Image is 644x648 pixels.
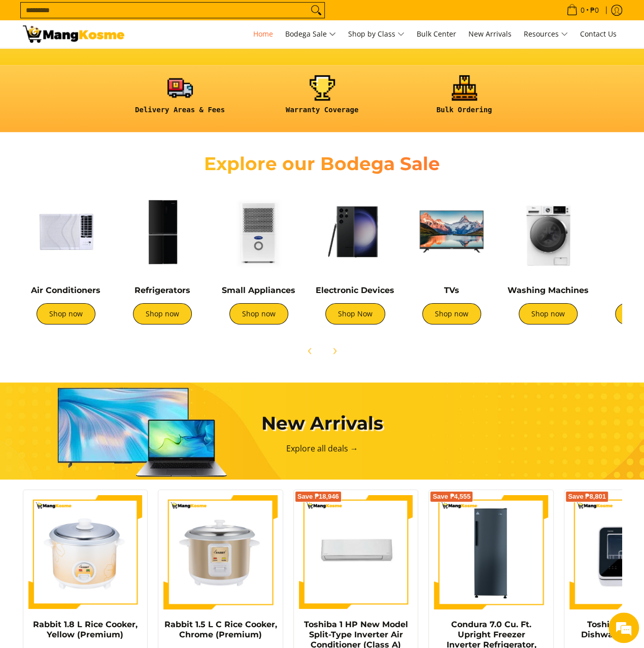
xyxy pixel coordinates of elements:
[444,285,459,295] a: TVs
[434,495,548,609] img: Condura 7.0 Cu. Ft. Upright Freezer Inverter Refrigerator, CUF700MNi (Class A)
[432,494,470,500] span: Save ₱4,555
[119,188,206,275] img: Refrigerators
[463,20,517,48] a: New Arrivals
[134,285,190,295] a: Refrigerators
[248,20,278,48] a: Home
[133,303,192,325] a: Shop now
[409,188,495,275] img: TVs
[575,20,622,48] a: Contact Us
[222,285,295,295] a: Small Appliances
[37,303,95,325] a: Shop now
[412,20,461,48] a: Bulk Center
[286,443,358,454] a: Explore all deals →
[563,5,602,16] span: •
[163,495,278,609] img: https://mangkosme.com/products/rabbit-1-5-l-c-rice-cooker-chrome-class-a
[285,28,336,41] span: Bodega Sale
[348,28,404,41] span: Shop by Class
[524,28,568,41] span: Resources
[312,188,398,275] img: Electronic Devices
[229,303,288,325] a: Shop now
[507,285,589,295] a: Washing Machines
[579,7,586,14] span: 0
[175,152,469,175] h2: Explore our Bodega Sale
[325,303,385,325] a: Shop Now
[589,7,600,14] span: ₱0
[468,29,512,39] span: New Arrivals
[216,188,302,275] img: Small Appliances
[299,340,321,362] button: Previous
[299,495,413,609] img: Toshiba 1 HP New Model Split-Type Inverter Air Conditioner (Class A)
[253,29,273,39] span: Home
[280,20,341,48] a: Bodega Sale
[164,620,277,639] a: Rabbit 1.5 L C Rice Cooker, Chrome (Premium)
[316,285,394,295] a: Electronic Devices
[134,20,622,48] nav: Main Menu
[519,20,573,48] a: Resources
[33,620,138,639] a: Rabbit 1.8 L Rice Cooker, Yellow (Premium)
[23,25,124,43] img: Mang Kosme: Your Home Appliances Warehouse Sale Partner!
[114,75,246,122] a: <h6><strong>Delivery Areas & Fees</strong></h6>
[398,75,530,122] a: <h6><strong>Bulk Ordering</strong></h6>
[343,20,410,48] a: Shop by Class
[422,303,481,325] a: Shop now
[23,188,109,275] img: Air Conditioners
[519,303,578,325] a: Shop now
[28,495,143,609] img: https://mangkosme.com/products/rabbit-1-8-l-rice-cooker-yellow-class-a
[505,188,591,275] img: Washing Machines
[308,3,324,18] button: Search
[568,494,606,500] span: Save ₱8,801
[323,340,346,362] button: Next
[297,494,339,500] span: Save ₱18,946
[256,75,388,122] a: <h6><strong>Warranty Coverage</strong></h6>
[580,29,617,39] span: Contact Us
[417,29,456,39] span: Bulk Center
[31,285,100,295] a: Air Conditioners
